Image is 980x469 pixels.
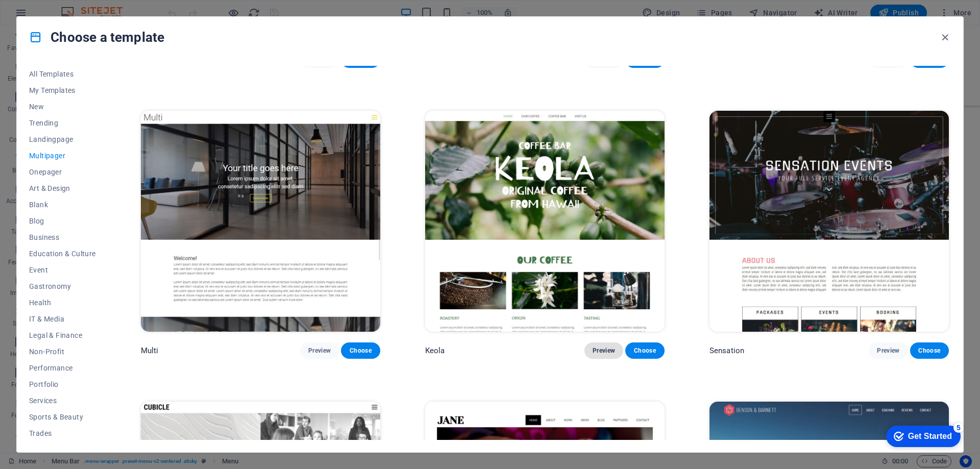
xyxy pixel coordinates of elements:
button: My Templates [29,82,96,98]
p: Multi [141,345,159,356]
span: Art & Design [29,184,96,192]
button: Preview [869,342,908,359]
div: 5 [76,2,86,12]
button: Education & Culture [29,245,96,262]
button: Multipager [29,147,96,164]
span: Event [29,266,96,274]
button: Non-Profit [29,343,96,360]
span: Choose [918,347,941,355]
img: Sensation [709,111,949,331]
button: Art & Design [29,180,96,196]
button: Services [29,392,96,409]
button: Gastronomy [29,278,96,294]
span: Landingpage [29,135,96,143]
span: Preview [308,347,331,355]
button: All Templates [29,66,96,82]
span: Blog [29,217,96,225]
div: Get Started [30,11,74,20]
button: Portfolio [29,376,96,392]
button: IT & Media [29,311,96,327]
span: Trades [29,429,96,437]
span: All Templates [29,70,96,78]
button: Choose [625,342,664,359]
span: Choose [633,347,656,355]
button: Choose [910,342,949,359]
button: Choose [341,342,380,359]
button: Event [29,262,96,278]
span: Education & Culture [29,250,96,258]
p: Keola [425,345,445,356]
span: Business [29,233,96,241]
span: Sports & Beauty [29,413,96,421]
span: Services [29,397,96,405]
span: Gastronomy [29,282,96,290]
button: Preview [300,342,339,359]
span: My Templates [29,86,96,94]
span: Preview [593,347,615,355]
span: Preview [877,347,899,355]
button: Blog [29,213,96,229]
button: Sports & Beauty [29,409,96,425]
button: Legal & Finance [29,327,96,343]
button: Blank [29,196,96,213]
span: Performance [29,364,96,372]
span: Portfolio [29,380,96,388]
button: Trades [29,425,96,441]
div: Get Started 5 items remaining, 0% complete [8,5,83,27]
span: New [29,103,96,111]
button: Landingpage [29,131,96,147]
span: IT & Media [29,315,96,323]
span: Blank [29,201,96,209]
span: Trending [29,119,96,127]
span: Health [29,299,96,307]
p: Sensation [709,345,744,356]
button: Trending [29,115,96,131]
button: Onepager [29,164,96,180]
button: New [29,98,96,115]
span: Choose [349,347,372,355]
button: Health [29,294,96,311]
h4: Choose a template [29,29,164,45]
button: Preview [584,342,623,359]
span: Onepager [29,168,96,176]
img: Multi [141,111,380,331]
span: Legal & Finance [29,331,96,339]
button: Performance [29,360,96,376]
span: Multipager [29,152,96,160]
button: Business [29,229,96,245]
span: Non-Profit [29,348,96,356]
img: Keola [425,111,665,331]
